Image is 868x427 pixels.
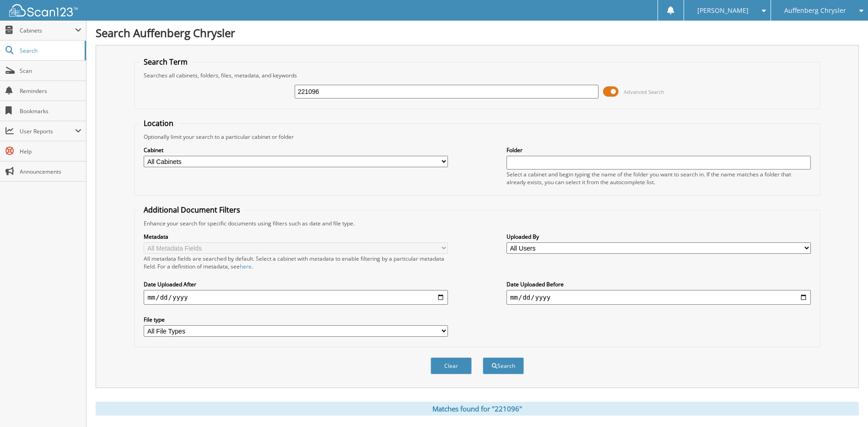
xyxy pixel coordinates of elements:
[624,88,664,95] span: Advanced Search
[96,25,859,40] h1: Search Auffenberg Chrysler
[431,357,472,374] button: Clear
[20,87,81,95] span: Reminders
[507,290,811,305] input: end
[144,255,448,270] div: All metadata fields are searched by default. Select a cabinet with metadata to enable filtering b...
[20,67,81,75] span: Scan
[507,280,811,288] label: Date Uploaded Before
[9,4,78,16] img: scan123-logo-white.svg
[507,233,811,241] label: Uploaded By
[139,219,815,227] div: Enhance your search for specific documents using filters such as date and file type.
[507,146,811,154] label: Folder
[139,57,192,67] legend: Search Term
[139,205,245,215] legend: Additional Document Filters
[483,357,524,374] button: Search
[144,280,448,288] label: Date Uploaded After
[144,316,448,323] label: File type
[784,8,846,13] span: Auffenberg Chrysler
[697,8,749,13] span: [PERSON_NAME]
[20,127,75,135] span: User Reports
[507,170,811,186] div: Select a cabinet and begin typing the name of the folder you want to search in. If the name match...
[144,146,448,154] label: Cabinet
[20,168,81,175] span: Announcements
[139,71,815,79] div: Searches all cabinets, folders, files, metadata, and keywords
[139,133,815,141] div: Optionally limit your search to a particular cabinet or folder
[144,233,448,241] label: Metadata
[144,290,448,305] input: start
[20,47,80,55] span: Search
[20,27,75,34] span: Cabinets
[20,148,81,155] span: Help
[139,118,178,128] legend: Location
[240,263,252,270] a: here
[96,402,859,416] div: Matches found for "221096"
[20,107,81,115] span: Bookmarks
